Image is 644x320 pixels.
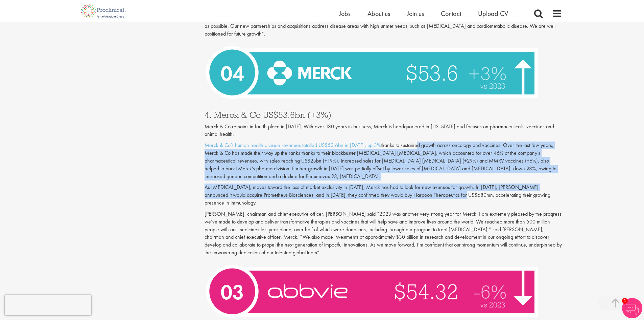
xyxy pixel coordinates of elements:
[205,110,562,119] h3: 4. Merck & Co US$53.6bn (+3%)
[339,9,351,18] a: Jobs
[622,298,642,318] img: Chatbot
[205,123,562,138] p: Merck & Co remains in fourth place in [DATE]. With over 130 years in business, Merck is headquart...
[205,142,562,180] p: thanks to sustained growth across oncology and vaccines. Over the last few years, Merck & Co has ...
[441,9,461,18] a: Contact
[367,9,390,18] a: About us
[622,298,628,304] span: 1
[205,142,381,149] a: Merck & Co’s human health division revenues totalled US$53.6bn in [DATE], up 3%
[5,295,91,315] iframe: reCAPTCHA
[407,9,424,18] a: Join us
[205,184,562,207] p: As [MEDICAL_DATA], moves toward the loss of market exclusivity in [DATE], Merck has had to look f...
[205,210,562,257] p: [PERSON_NAME], chairman and chief executive officer, [PERSON_NAME] said “2023 was another very st...
[478,9,508,18] a: Upload CV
